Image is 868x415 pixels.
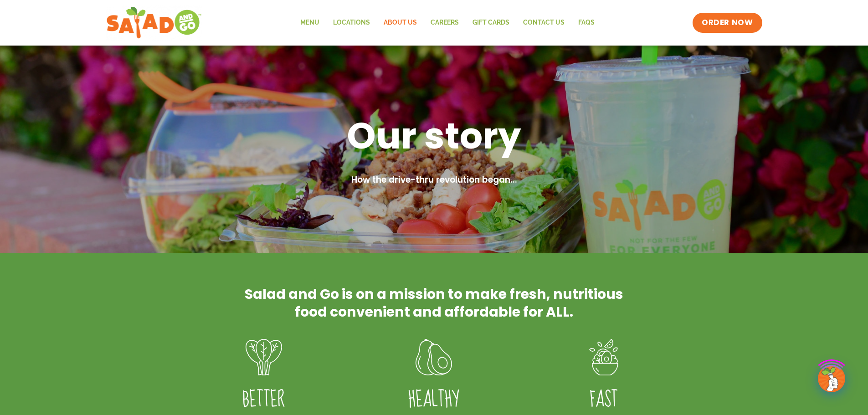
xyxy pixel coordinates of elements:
[243,285,626,321] h2: Salad and Go is on a mission to make fresh, nutritious food convenient and affordable for ALL.
[293,12,326,33] a: Menu
[466,12,516,33] a: GIFT CARDS
[326,12,377,33] a: Locations
[377,12,424,33] a: About Us
[571,12,601,33] a: FAQs
[193,387,335,413] h4: Better
[693,13,762,33] a: ORDER NOW
[516,12,571,33] a: Contact Us
[532,387,675,413] h4: FAST
[424,12,466,33] a: Careers
[197,112,671,159] h1: Our story
[293,12,601,33] nav: Menu
[362,387,505,413] h4: Healthy
[197,174,671,187] h2: How the drive-thru revolution began...
[702,17,753,28] span: ORDER NOW
[106,5,202,41] img: new-SAG-logo-768×292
